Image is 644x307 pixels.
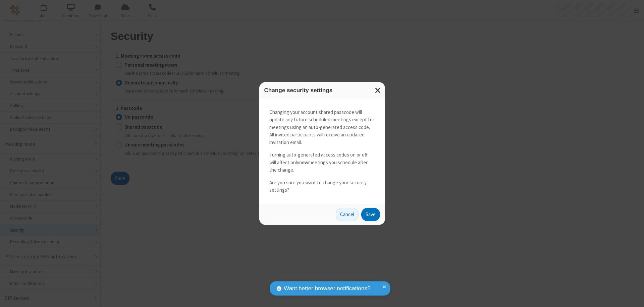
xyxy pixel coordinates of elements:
p: Changing your account shared passcode will update any future scheduled meetings except for meetin... [269,109,375,146]
button: Cancel [336,208,359,221]
strong: new [299,159,308,166]
span: Want better browser notifications? [284,284,370,293]
button: Save [361,208,380,221]
p: Turning auto-generated access codes on or off will affect only meetings you schedule after the ch... [269,151,375,174]
h3: Change security settings [264,87,380,94]
button: Close modal [371,82,385,99]
p: Are you sure you want to change your security settings? [269,179,375,194]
